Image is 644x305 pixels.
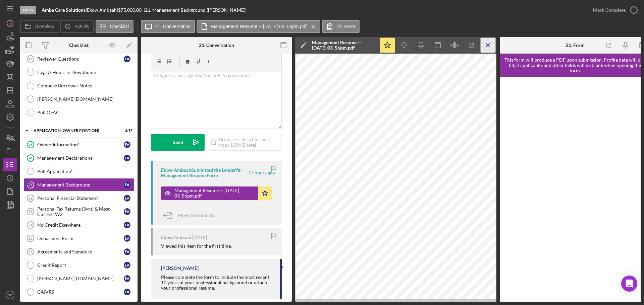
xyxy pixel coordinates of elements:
[29,182,33,187] tspan: 21
[37,196,124,201] div: Personal Financial Statement
[3,288,17,302] button: NB
[23,151,134,165] a: Management Declarations*EA
[23,258,134,272] a: Credit ReportEA
[37,206,124,217] div: Personal Tax Returns (3yrs) & Most Current W2
[141,20,195,33] button: 21. Conversation
[37,110,134,115] div: Pull OFAC
[124,262,130,269] div: E A
[37,276,124,281] div: [PERSON_NAME][DOMAIN_NAME]
[124,155,130,161] div: E A
[161,167,247,178] div: Ekow Ambaah Submitted the Lenderfit - Management Resume Form
[42,7,87,13] div: |
[124,275,130,282] div: E A
[161,235,191,240] div: Ekow Ambaah
[124,141,130,148] div: E A
[23,106,134,119] a: Pull OFAC
[124,56,130,62] div: E A
[23,92,134,106] a: [PERSON_NAME][DOMAIN_NAME]
[29,196,33,200] tspan: 22
[37,289,124,295] div: CAIVRS
[192,235,207,240] time: 2025-07-10 01:36
[20,20,58,33] button: Overview
[161,275,273,291] div: Please complete the form to include the most recent 10 years of your professional background or a...
[178,212,215,218] span: Move Documents
[199,43,234,48] div: 21. Conversation
[161,186,272,200] button: Management Resume -- [DATE] 03_56pm.pdf
[174,188,255,199] div: Management Resume -- [DATE] 03_56pm.pdf
[621,276,637,292] div: Open Intercom Messenger
[37,70,134,75] div: Log TA Hours in Downhome
[23,66,134,79] a: Log TA Hours in Downhome
[35,24,54,29] label: Overview
[69,43,89,48] div: Checklist
[37,249,124,254] div: Agreements and Signature
[37,96,134,102] div: [PERSON_NAME][DOMAIN_NAME]
[37,56,124,62] div: Reviewer Questions
[23,79,134,92] a: Compose Borrower Notes
[161,265,199,271] div: [PERSON_NAME]
[23,52,134,66] a: 18Reviewer QuestionsEA
[23,232,134,245] a: 25Debarment FormEA
[87,7,118,13] div: Ekow Ambaah |
[124,208,130,215] div: E A
[60,20,94,33] button: Activity
[37,142,124,147] div: Owner Information*
[37,182,124,187] div: Management Background
[155,24,191,29] label: 21. Conversation
[29,250,33,254] tspan: 26
[248,170,275,175] time: 2025-08-19 19:56
[124,222,130,228] div: E A
[37,169,134,174] div: Pull Application*
[74,24,89,29] label: Activity
[28,57,32,61] tspan: 18
[34,129,116,133] div: APPLICATION (OWNER PORTION)
[161,207,221,224] button: Move Documents
[197,20,320,33] button: Management Resume -- [DATE] 03_56pm.pdf
[124,181,130,188] div: E A
[110,24,129,29] label: Checklist
[37,155,124,161] div: Management Declarations*
[124,248,130,255] div: E A
[322,20,360,33] button: 21. Form
[42,7,86,13] b: Amba Care Solutions
[23,272,134,285] a: [PERSON_NAME][DOMAIN_NAME]EA
[37,262,124,268] div: Credit Report
[211,24,307,29] label: Management Resume -- [DATE] 03_56pm.pdf
[23,218,134,232] a: 24No Credit ElsewhereEA
[593,3,626,17] div: Mark Complete
[23,285,134,299] a: CAIVRSEA
[173,134,183,151] div: Send
[566,43,585,48] div: 21. Form
[20,6,36,14] div: Open
[8,293,12,297] text: NB
[23,205,134,218] a: 23Personal Tax Returns (3yrs) & Most Current W2EA
[29,223,33,227] tspan: 24
[23,165,134,178] a: Pull Application*
[29,236,33,240] tspan: 25
[23,138,134,151] a: Owner Information*EA
[124,289,130,295] div: E A
[336,24,355,29] label: 21. Form
[37,83,134,88] div: Compose Borrower Notes
[37,236,124,241] div: Debarment Form
[23,245,134,258] a: 26Agreements and SignatureEA
[23,192,134,205] a: 22Personal Financial StatementEA
[151,134,205,151] button: Send
[161,243,232,249] div: Viewed this item for the first time.
[312,40,376,51] div: Management Resume -- [DATE] 03_56pm.pdf
[120,129,132,133] div: 2 / 17
[23,178,134,192] a: 21Management BackgroundEA
[124,195,130,202] div: E A
[586,3,641,17] button: Mark Complete
[96,20,133,33] button: Checklist
[124,235,130,242] div: E A
[37,222,124,228] div: No Credit Elsewhere
[144,7,247,13] div: | 21. Management Background ([PERSON_NAME])
[29,210,33,214] tspan: 23
[118,7,144,13] div: $75,000.00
